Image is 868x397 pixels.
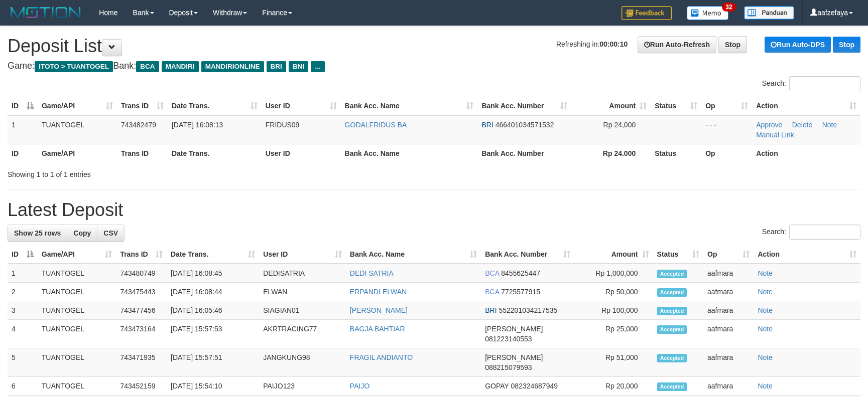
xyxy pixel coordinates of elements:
td: [DATE] 16:08:45 [167,264,259,283]
img: Button%20Memo.svg [687,6,729,20]
input: Search: [789,76,860,91]
th: Bank Acc. Number: activate to sort column ascending [481,245,574,264]
span: BRI [267,61,286,72]
th: Game/API: activate to sort column ascending [38,97,117,115]
td: TUANTOGEL [38,283,116,301]
th: Op: activate to sort column ascending [703,245,754,264]
span: Accepted [657,325,687,334]
td: aafmara [703,283,754,301]
th: User ID: activate to sort column ascending [259,245,346,264]
td: aafmara [703,320,754,348]
td: Rp 20,000 [574,377,653,395]
div: Showing 1 to 1 of 1 entries [8,165,354,179]
td: TUANTOGEL [38,301,116,320]
td: 3 [8,301,38,320]
span: MANDIRI [162,61,199,72]
td: Rp 25,000 [574,320,653,348]
a: Note [758,382,773,390]
th: Status [651,144,701,162]
img: MOTION_logo.png [8,5,84,20]
span: Copy [73,229,91,237]
a: Note [758,353,773,361]
h1: Latest Deposit [8,200,860,220]
a: [PERSON_NAME] [350,306,408,314]
h1: Deposit List [8,36,860,56]
td: [DATE] 16:08:44 [167,283,259,301]
td: - - - [701,115,752,144]
a: Show 25 rows [8,225,67,242]
span: Copy 082324687949 to clipboard [511,382,558,390]
td: 2 [8,283,38,301]
td: 743480749 [116,264,167,283]
td: DEDISATRIA [259,264,346,283]
a: FRAGIL ANDIANTO [350,353,413,361]
h4: Game: Bank: [8,61,860,71]
span: MANDIRIONLINE [201,61,264,72]
td: 743452159 [116,377,167,395]
span: Copy 552201034217535 to clipboard [499,306,557,314]
span: 32 [722,3,735,12]
a: Note [758,306,773,314]
span: Rp 24,000 [603,121,636,129]
td: 5 [8,348,38,377]
td: AKRTRACING77 [259,320,346,348]
a: Approve [756,121,782,129]
a: Run Auto-Refresh [638,36,716,53]
span: Copy 7725577915 to clipboard [501,288,540,296]
th: Trans ID [117,144,168,162]
th: Game/API: activate to sort column ascending [38,245,116,264]
th: Date Trans. [168,144,262,162]
span: Accepted [657,270,687,278]
th: Date Trans.: activate to sort column ascending [167,245,259,264]
td: [DATE] 15:57:53 [167,320,259,348]
th: ID: activate to sort column descending [8,97,38,115]
td: TUANTOGEL [38,348,116,377]
th: Amount: activate to sort column ascending [571,97,651,115]
span: Show 25 rows [14,229,61,237]
span: Copy 081223140553 to clipboard [485,335,532,343]
span: Copy 466401034571532 to clipboard [495,121,554,129]
td: [DATE] 16:05:46 [167,301,259,320]
th: User ID: activate to sort column ascending [262,97,341,115]
span: BNI [289,61,308,72]
img: Feedback.jpg [622,6,672,20]
td: TUANTOGEL [38,320,116,348]
td: aafmara [703,301,754,320]
td: 743473164 [116,320,167,348]
th: Bank Acc. Name: activate to sort column ascending [341,97,478,115]
td: Rp 51,000 [574,348,653,377]
th: ID [8,144,38,162]
th: Bank Acc. Name: activate to sort column ascending [346,245,481,264]
a: Copy [67,225,97,242]
td: PAIJO123 [259,377,346,395]
td: [DATE] 15:54:10 [167,377,259,395]
td: TUANTOGEL [38,377,116,395]
td: TUANTOGEL [38,264,116,283]
a: Note [822,121,837,129]
span: CSV [103,229,118,237]
a: Manual Link [756,131,794,139]
a: DEDI SATRIA [350,269,394,277]
span: [PERSON_NAME] [485,325,543,333]
td: 6 [8,377,38,395]
th: Bank Acc. Number: activate to sort column ascending [477,97,571,115]
span: BRI [481,121,493,129]
span: BRI [485,306,497,314]
td: 1 [8,115,38,144]
a: Note [758,325,773,333]
a: Stop [833,37,860,53]
td: aafmara [703,377,754,395]
strong: 00:00:10 [599,40,628,48]
input: Search: [789,225,860,240]
span: Accepted [657,288,687,297]
span: Refreshing in: [556,40,628,48]
td: 1 [8,264,38,283]
a: Run Auto-DPS [765,37,831,53]
a: Delete [792,121,812,129]
th: ID: activate to sort column descending [8,245,38,264]
span: Accepted [657,382,687,391]
td: Rp 1,000,000 [574,264,653,283]
span: FRIDUS09 [266,121,300,129]
td: aafmara [703,348,754,377]
th: Trans ID: activate to sort column ascending [116,245,167,264]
